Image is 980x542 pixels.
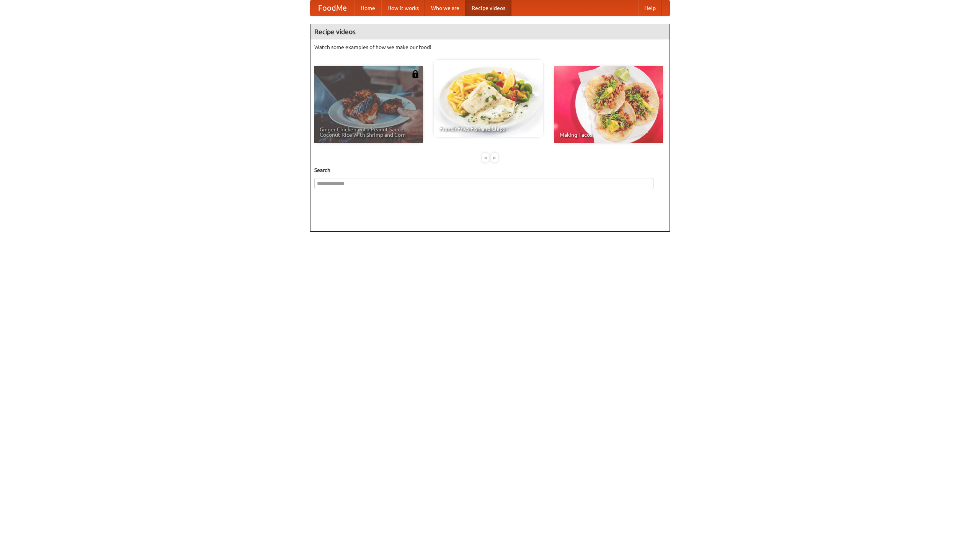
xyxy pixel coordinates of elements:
a: Help [638,0,662,16]
a: French Fries Fish and Chips [434,60,543,137]
a: Recipe videos [465,0,511,16]
span: French Fries Fish and Chips [439,126,537,131]
h4: Recipe videos [310,24,670,39]
a: Making Tacos [554,66,663,143]
a: Home [354,0,381,16]
div: « [482,153,489,162]
img: 483408.png [412,70,419,78]
p: Watch some examples of how we make our food! [314,43,666,51]
h5: Search [314,166,666,174]
span: Making Tacos [560,132,658,138]
a: How it works [381,0,425,16]
a: Who we are [425,0,465,16]
a: FoodMe [310,0,354,16]
div: » [491,153,498,162]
